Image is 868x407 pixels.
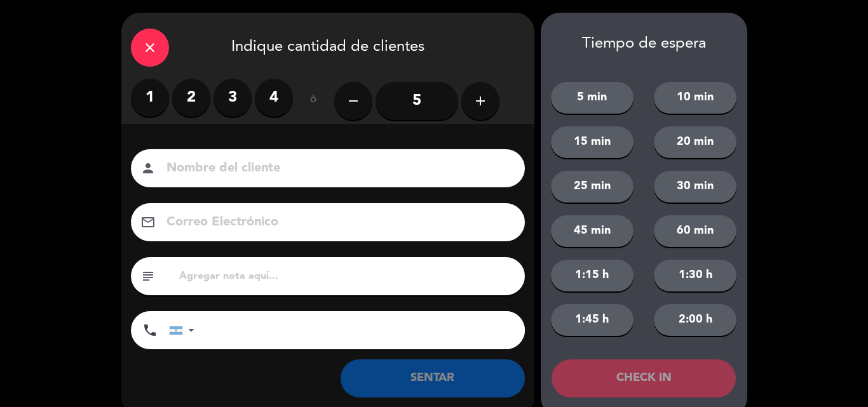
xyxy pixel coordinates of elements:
[172,79,210,117] label: 2
[346,93,361,109] i: remove
[334,82,372,120] button: remove
[170,312,199,349] div: Argentina: +54
[140,161,156,176] i: person
[140,215,156,230] i: email
[473,93,488,109] i: add
[255,79,293,117] label: 4
[140,269,156,284] i: subject
[654,215,736,247] button: 60 min
[165,211,508,234] input: Correo Electrónico
[165,157,508,180] input: Nombre del cliente
[214,79,252,117] label: 3
[541,35,747,53] div: Tiempo de espera
[551,126,634,158] button: 15 min
[654,82,736,114] button: 10 min
[654,126,736,158] button: 20 min
[461,82,499,120] button: add
[551,304,634,336] button: 1:45 h
[121,13,534,79] div: Indique cantidad de clientes
[552,359,736,397] button: CHECK IN
[142,40,158,55] i: close
[178,267,515,285] input: Agregar nota aquí...
[142,323,158,338] i: phone
[131,79,169,117] label: 1
[654,304,736,336] button: 2:00 h
[551,82,634,114] button: 5 min
[654,260,736,291] button: 1:30 h
[293,79,334,123] div: ó
[654,171,736,203] button: 30 min
[551,260,634,291] button: 1:15 h
[551,171,634,203] button: 25 min
[551,215,634,247] button: 45 min
[341,359,525,397] button: SENTAR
